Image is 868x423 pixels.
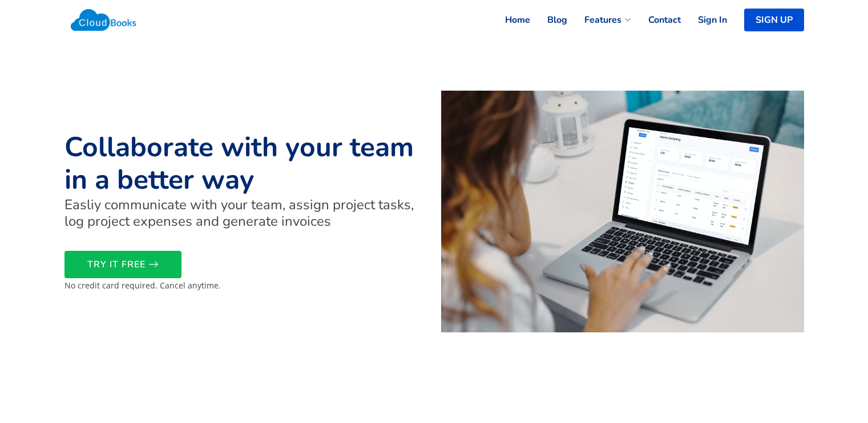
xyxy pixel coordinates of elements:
[64,197,427,230] h4: Easliy communicate with your team, assign project tasks, log project expenses and generate invoices
[441,91,804,332] img: Collaborate with your team in a better way
[64,131,427,197] h1: Collaborate with your team in a better way
[64,251,181,278] a: TRY IT FREE
[631,7,681,32] a: Contact
[64,3,143,37] img: Cloudbooks Logo
[681,7,727,32] a: Sign In
[488,7,530,32] a: Home
[64,280,221,291] small: No credit card required. Cancel anytime.
[744,9,804,31] a: SIGN UP
[584,13,621,27] span: Features
[530,7,567,32] a: Blog
[567,7,631,32] a: Features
